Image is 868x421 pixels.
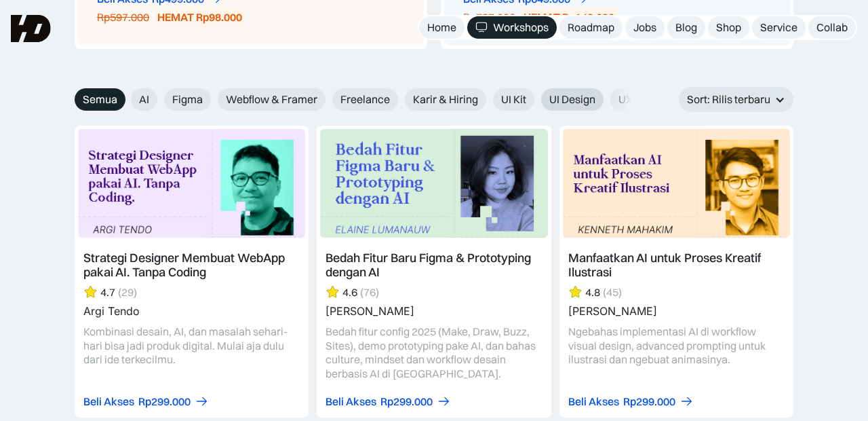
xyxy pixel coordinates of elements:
a: Shop [708,16,749,39]
a: Beli AksesRp299.000 [325,395,451,409]
div: Rp597.000 [97,10,149,24]
a: Blog [667,16,705,39]
div: Blog [675,20,697,35]
div: Shop [716,20,741,35]
a: Workshops [467,16,557,39]
div: HEMAT Rp98.000 [157,10,242,24]
form: Email Form [75,88,637,111]
div: Rp299.000 [380,395,433,409]
div: Collab [816,20,848,35]
div: Service [760,20,797,35]
div: Rp299.000 [138,395,191,409]
span: Figma [172,92,203,107]
a: Beli AksesRp299.000 [83,395,209,409]
span: UX Design [618,92,669,107]
a: Jobs [625,16,665,39]
span: AI [139,92,149,107]
div: Sort: Rilis terbaru [679,87,793,112]
div: Beli Akses [83,395,134,409]
span: Semua [83,92,117,107]
div: Beli Akses [325,395,376,409]
div: Jobs [633,20,656,35]
a: Roadmap [559,16,623,39]
a: Collab [808,16,856,39]
span: UI Kit [501,92,526,107]
span: UI Design [549,92,595,107]
div: Sort: Rilis terbaru [687,92,770,107]
div: Beli Akses [568,395,619,409]
span: Karir & Hiring [413,92,478,107]
span: Freelance [340,92,390,107]
div: HEMAT Rp148.000 [524,10,614,24]
div: Rp797.000 [463,10,515,24]
div: Roadmap [568,20,614,35]
a: Service [752,16,806,39]
div: Home [427,20,456,35]
a: Beli AksesRp299.000 [568,395,694,409]
div: Workshops [493,20,549,35]
span: Webflow & Framer [226,92,317,107]
div: Rp299.000 [623,395,675,409]
a: Home [419,16,465,39]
